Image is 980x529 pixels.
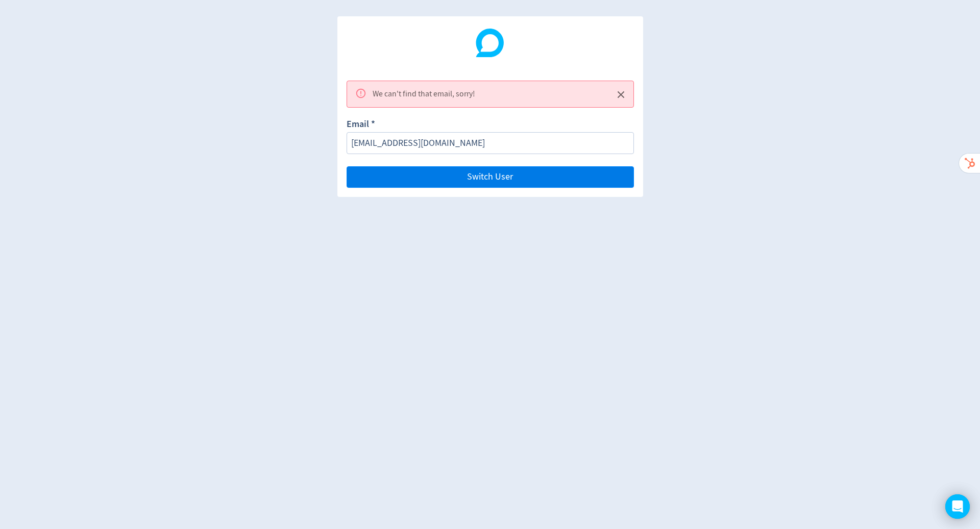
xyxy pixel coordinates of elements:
[476,29,504,57] img: Digivizer Logo
[373,84,475,104] div: We can't find that email, sorry!
[612,86,629,103] button: Close
[467,172,513,182] span: Switch User
[347,166,634,188] button: Switch User
[945,494,970,519] div: Open Intercom Messenger
[347,118,375,132] label: Email *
